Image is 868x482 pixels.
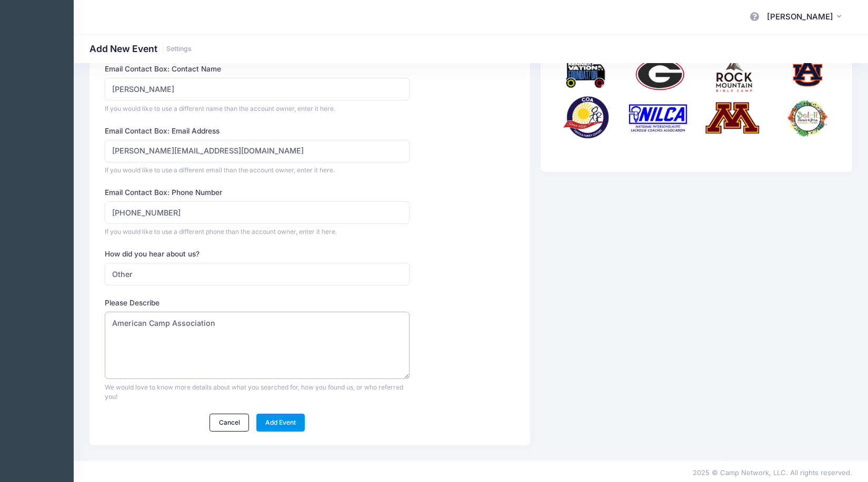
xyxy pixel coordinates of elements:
label: Please Describe [105,298,159,308]
a: Settings [166,45,192,53]
div: If you would like to use a different email than the account owner, enter it here. [105,166,410,175]
span: [PERSON_NAME] [767,11,833,23]
span: 2025 © Camp Network, LLC. All rights reserved. [693,468,852,477]
div: If you would like to use a different name than the account owner, enter it here. [105,104,410,114]
label: Email Contact Box: Phone Number [105,187,222,198]
input: (XXX) XXX-XXXX [105,201,410,224]
a: Cancel [209,414,249,432]
a: Add Event [256,414,305,432]
div: We would love to know more details about what you searched for, how you found us, or who referred... [105,383,410,402]
div: If you would like to use a different phone than the account owner, enter it here. [105,227,410,237]
label: Email Contact Box: Email Address [105,126,220,136]
button: [PERSON_NAME] [760,5,852,29]
label: Email Contact Box: Contact Name [105,64,221,74]
label: How did you hear about us? [105,249,199,259]
h1: Add New Event [89,43,192,54]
